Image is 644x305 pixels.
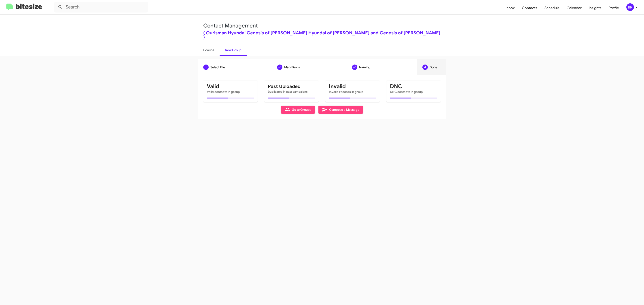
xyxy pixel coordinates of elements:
a: Contacts [518,2,541,15]
button: BR [623,3,639,11]
a: Contact Management [203,22,258,29]
a: New Group [220,44,247,56]
mat-card-title: Invalid [329,84,376,89]
div: BR [626,3,634,11]
mat-card-title: Valid [207,84,254,89]
mat-card-title: Past Uploaded [268,84,315,89]
button: Go to Groups [281,106,315,114]
mat-card-subtitle: Duplicated in past campaigns [268,90,315,94]
a: Calendar [563,2,585,15]
div: ( Ourisman Hyundai Genesis of [PERSON_NAME] Hyundai of [PERSON_NAME] and Genesis of [PERSON_NAME] ) [203,31,441,40]
a: Schedule [541,2,563,15]
a: Profile [605,2,623,15]
a: Insights [585,2,605,15]
mat-card-subtitle: DNC contacts in group [390,90,437,94]
a: Groups [198,44,220,56]
button: Compose a Message [318,106,363,114]
span: Compose a Message [322,106,359,114]
mat-card-subtitle: Invalid records in group [329,90,376,94]
mat-card-subtitle: Valid contacts in group [207,90,254,94]
a: Inbox [502,2,518,15]
mat-card-title: DNC [390,84,437,89]
span: Go to Groups [285,106,311,114]
input: Search [54,2,148,13]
